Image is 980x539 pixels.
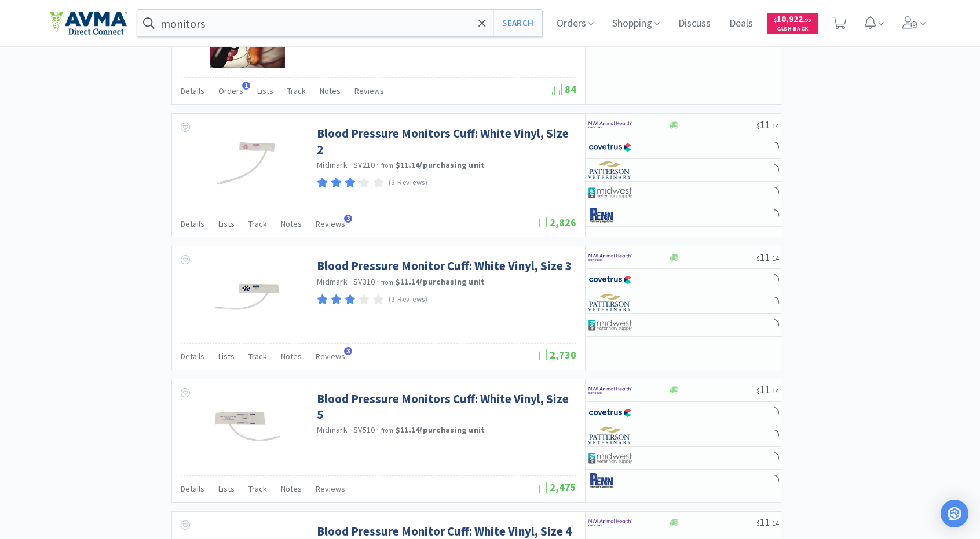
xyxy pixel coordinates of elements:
img: 77fca1acd8b6420a9015268ca798ef17_1.png [588,404,632,422]
span: 10,922 [774,13,811,24]
span: · [376,160,379,170]
img: 77fca1acd8b6420a9015268ca798ef17_1.png [588,271,632,289]
span: Orders [218,86,243,96]
a: Blood Pressure Monitors Cuff: White Vinyl, Size 5 [317,391,573,423]
span: Details [181,86,204,96]
span: Notes [320,86,341,96]
span: . 14 [770,254,779,263]
span: $ [756,519,760,527]
span: $ [756,386,760,395]
img: 5100269d492d48bf8c9a7f180c3f931d_78779.jpeg [210,391,285,466]
span: 2,730 [537,348,576,361]
span: Track [248,219,267,229]
span: · [376,424,379,435]
span: from [381,426,394,434]
a: $10,922.95Cash Back [767,8,818,39]
img: e1133ece90fa4a959c5ae41b0808c578_9.png [588,472,632,489]
span: 2,826 [537,216,576,229]
a: Blood Pressure Monitor Cuff: White Vinyl, Size 3 [317,258,572,274]
span: Reviews [316,351,345,361]
span: . 14 [770,519,779,527]
span: Reviews [354,86,384,96]
span: Lists [218,219,235,229]
img: 4dd14cff54a648ac9e977f0c5da9bc2e_5.png [588,449,632,467]
img: 4dd14cff54a648ac9e977f0c5da9bc2e_5.png [588,184,632,201]
span: Lists [218,351,235,361]
span: · [349,160,352,170]
a: Midmark [317,276,348,287]
img: e4e33dab9f054f5782a47901c742baa9_102.png [50,11,127,35]
img: f6b2451649754179b5b4e0c70c3f7cb0_2.png [588,116,632,134]
span: Details [181,351,204,361]
span: SV210 [353,160,375,170]
img: f6b2451649754179b5b4e0c70c3f7cb0_2.png [588,249,632,266]
span: . 14 [770,121,779,130]
span: 3 [344,347,352,355]
a: Midmark [317,424,348,435]
span: . 95 [803,16,811,24]
span: · [349,276,352,287]
span: 84 [552,83,576,96]
div: Open Intercom Messenger [941,500,968,527]
span: Notes [281,483,302,494]
img: 77fca1acd8b6420a9015268ca798ef17_1.png [588,139,632,156]
button: Search [493,10,542,36]
a: Blood Pressure Monitors Cuff: White Vinyl, Size 2 [317,125,573,157]
span: $ [756,254,760,263]
span: SV310 [353,276,375,287]
img: f5e969b455434c6296c6d81ef179fa71_3.png [588,161,632,179]
img: f6b2451649754179b5b4e0c70c3f7cb0_2.png [588,514,632,531]
span: Track [248,351,267,361]
a: Discuss [674,19,715,29]
img: f5e969b455434c6296c6d81ef179fa71_3.png [588,427,632,444]
p: (3 Reviews) [389,294,428,306]
img: f5e969b455434c6296c6d81ef179fa71_3.png [588,294,632,311]
span: Lists [218,483,235,494]
span: · [376,276,379,287]
span: . 14 [770,386,779,395]
img: 4dd14cff54a648ac9e977f0c5da9bc2e_5.png [588,316,632,334]
span: from [381,278,394,286]
a: Blood Pressure Monitor Cuff: White Vinyl, Size 4 [317,523,572,539]
img: 7bc8f5ef1c184160879e2e4b85221dae_117774.jpeg [210,258,285,333]
strong: $11.14 / purchasing unit [396,160,485,170]
span: 11 [756,383,779,396]
span: 11 [756,250,779,264]
span: · [349,424,352,435]
span: Lists [257,86,273,96]
p: (3 Reviews) [389,177,428,189]
span: 1 [242,82,250,90]
span: $ [756,121,760,130]
span: 11 [756,515,779,529]
img: 0e7f5b229bec4912b55165154871ce7f_53624.jpeg [210,125,285,201]
span: Details [181,219,204,229]
span: Details [181,483,204,494]
img: f6b2451649754179b5b4e0c70c3f7cb0_2.png [588,382,632,399]
span: Notes [281,219,302,229]
span: Track [287,86,306,96]
span: Notes [281,351,302,361]
strong: $11.14 / purchasing unit [396,276,485,287]
span: $ [774,16,777,24]
span: Reviews [316,219,345,229]
span: from [381,161,394,169]
a: Midmark [317,160,348,170]
span: 11 [756,118,779,131]
span: Reviews [316,483,345,494]
span: 3 [344,215,352,223]
span: Track [248,483,267,494]
span: Cash Back [774,26,811,34]
span: SV510 [353,424,375,435]
img: e1133ece90fa4a959c5ae41b0808c578_9.png [588,206,632,224]
strong: $11.14 / purchasing unit [396,424,485,435]
input: Search by item, sku, manufacturer, ingredient, size... [137,10,542,36]
a: Deals [725,19,758,29]
span: 2,475 [537,481,576,494]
